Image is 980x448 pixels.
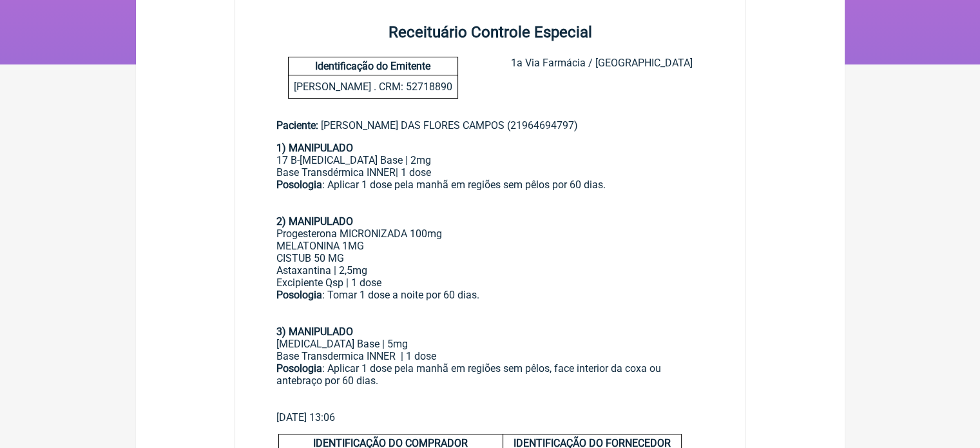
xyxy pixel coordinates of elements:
[289,75,457,98] p: [PERSON_NAME] . CRM: 52718890
[510,57,692,99] div: 1a Via Farmácia / [GEOGRAPHIC_DATA]
[276,362,704,411] div: : Aplicar 1 dose pela manhã em regiões sem pêlos, face interior da coxa ou antebraço por 60 dias.
[276,277,704,289] div: Excipiente Qsp | 1 dose
[276,154,704,166] div: 17 B-[MEDICAL_DATA] Base | 2mg
[276,215,353,228] strong: 2) MANIPULADO
[276,119,704,131] div: [PERSON_NAME] DAS FLORES CAMPOS (21964694797)
[276,179,704,215] div: : Aplicar 1 dose pela manhã em regiões sem pêlos por 60 dias.
[276,350,704,362] div: Base Transdermica INNER | 1 dose
[276,228,704,277] div: Progesterona MICRONIZADA 100mg MELATONINA 1MG CISTUB 50 MG Astaxantina | 2,5mg
[276,411,704,424] div: [DATE] 13:06
[276,166,704,179] div: Base Transdérmica INNER| 1 dose
[235,23,745,41] h2: Receituário Controle Especial
[276,142,353,154] strong: 1) MANIPULADO
[276,119,318,131] span: Paciente:
[276,179,322,191] strong: Posologia
[276,289,704,326] div: : Tomar 1 dose a noite por 60 dias.
[289,57,457,75] h4: Identificação do Emitente
[276,338,704,350] div: [MEDICAL_DATA] Base | 5mg
[276,326,353,338] strong: 3) MANIPULADO
[276,362,322,375] strong: Posologia
[276,289,322,301] strong: Posologia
